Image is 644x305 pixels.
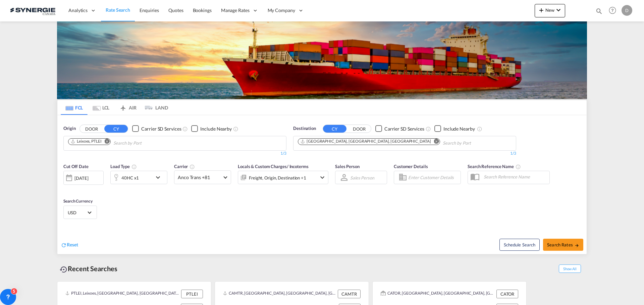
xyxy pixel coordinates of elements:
button: Remove [430,139,440,145]
div: Freight Origin Destination Factory Stuffing [249,173,306,182]
button: CY [104,125,128,133]
div: Recent Searches [57,261,120,276]
button: DOOR [80,125,103,133]
md-icon: Unchecked: Ignores neighbouring ports when fetching rates.Checked : Includes neighbouring ports w... [477,126,482,132]
md-tab-item: FCL [61,100,88,115]
span: Manage Rates [221,7,250,14]
div: Help [607,5,622,17]
span: Cut Off Date [63,164,89,169]
span: Load Type [110,164,137,169]
span: Quotes [168,7,183,13]
md-checkbox: Checkbox No Ink [375,125,424,132]
button: Search Ratesicon-arrow-right [543,239,583,251]
md-icon: Unchecked: Search for CY (Container Yard) services for all selected carriers.Checked : Search for... [182,126,188,132]
div: Halifax, NS, CAHAL [300,139,431,144]
div: Leixoes, PTLEI [70,139,102,144]
span: Sales Person [335,164,360,169]
span: Bookings [193,7,212,13]
div: [DATE] [63,171,104,185]
div: D [622,5,632,16]
md-chips-wrap: Chips container. Use arrow keys to select chips. [297,136,509,149]
button: DOOR [347,125,371,133]
span: / Incoterms [287,164,309,169]
md-icon: icon-arrow-right [575,243,579,248]
input: Search Reference Name [480,172,549,182]
div: OriginDOOR CY Checkbox No InkUnchecked: Search for CY (Container Yard) services for all selected ... [57,115,587,254]
md-select: Sales Person [350,173,375,182]
span: Search Reference Name [468,164,521,169]
div: PTLEI [181,290,203,298]
button: Note: By default Schedule search will only considerorigin ports, destination ports and cut off da... [499,239,540,251]
div: CATOR [496,290,518,298]
span: Rate Search [106,7,130,13]
span: Origin [63,125,75,132]
span: Search Currency [63,199,93,204]
md-pagination-wrapper: Use the left and right arrow keys to navigate between tabs [61,100,168,115]
md-icon: Unchecked: Search for CY (Container Yard) services for all selected carriers.Checked : Search for... [426,126,431,132]
div: Press delete to remove this chip. [70,139,103,144]
md-icon: icon-magnify [595,7,603,15]
div: icon-refreshReset [61,241,78,249]
img: 1f56c880d42311ef80fc7dca854c8e59.png [10,3,55,18]
md-checkbox: Checkbox No Ink [434,125,475,132]
md-icon: icon-chevron-down [154,173,165,181]
img: LCL+%26+FCL+BACKGROUND.png [57,21,587,99]
md-icon: icon-plus 400-fg [537,6,545,14]
span: My Company [268,7,295,14]
md-icon: icon-backup-restore [60,265,68,274]
input: Chips input. [113,138,177,149]
div: Include Nearby [443,126,475,132]
div: Include Nearby [200,126,232,132]
input: Chips input. [443,138,506,149]
div: Carrier SD Services [384,126,424,132]
span: New [537,7,562,13]
md-chips-wrap: Chips container. Use arrow keys to select chips. [67,136,180,149]
span: Anco Trans +81 [178,174,221,181]
span: Analytics [68,7,88,14]
span: Enquiries [140,7,159,13]
div: icon-magnify [595,7,603,17]
md-icon: Your search will be saved by the below given name [516,164,521,169]
div: Freight Origin Destination Factory Stuffingicon-chevron-down [238,171,328,184]
div: 40HC x1icon-chevron-down [110,171,167,184]
span: Show All [559,264,581,273]
div: [DATE] [74,175,88,181]
md-icon: icon-chevron-down [318,173,326,181]
button: Remove [100,139,110,145]
div: 1/3 [63,151,286,156]
span: Carrier [174,164,195,169]
span: Search Rates [547,242,579,247]
md-tab-item: AIR [114,100,141,115]
div: 40HC x1 [121,173,139,182]
div: Press delete to remove this chip. [300,139,432,144]
span: USD [68,210,87,216]
div: CATOR, Toronto, ON, Canada, North America, Americas [381,290,495,298]
md-icon: The selected Trucker/Carrierwill be displayed in the rate results If the rates are from another f... [190,164,195,169]
md-datepicker: Select [63,184,68,193]
md-tab-item: LAND [141,100,168,115]
button: CY [323,125,346,133]
span: Destination [293,125,316,132]
md-checkbox: Checkbox No Ink [191,125,232,132]
md-icon: icon-airplane [119,104,127,109]
md-select: Select Currency: $ USDUnited States Dollar [67,208,93,217]
div: PTLEI, Leixoes, Portugal, Southern Europe, Europe [65,290,179,298]
md-icon: Unchecked: Ignores neighbouring ports when fetching rates.Checked : Includes neighbouring ports w... [233,126,238,132]
div: 1/3 [293,151,516,156]
md-tab-item: LCL [88,100,114,115]
md-icon: icon-chevron-down [554,6,562,14]
div: CAMTR, Montreal, QC, Canada, North America, Americas [223,290,336,298]
span: Reset [67,242,78,247]
input: Enter Customer Details [408,172,459,182]
div: Carrier SD Services [141,126,181,132]
div: CAMTR [338,290,361,298]
span: Help [607,5,618,16]
md-checkbox: Checkbox No Ink [132,125,181,132]
md-icon: icon-refresh [61,242,67,248]
md-icon: icon-information-outline [131,164,137,169]
span: Locals & Custom Charges [238,164,309,169]
button: icon-plus 400-fgNewicon-chevron-down [535,4,565,17]
span: Customer Details [394,164,428,169]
